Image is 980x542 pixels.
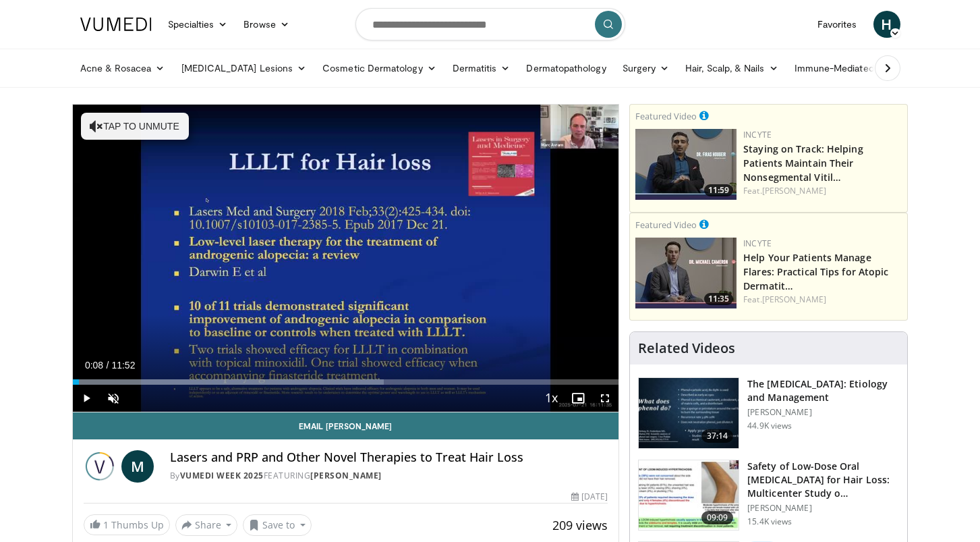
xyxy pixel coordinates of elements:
div: By FEATURING [170,470,608,482]
img: fe0751a3-754b-4fa7-bfe3-852521745b57.png.150x105_q85_crop-smart_upscale.jpg [635,129,737,200]
img: VuMedi Logo [80,18,152,31]
button: Play [73,385,100,412]
a: Dermatitis [444,55,519,82]
button: Share [175,514,238,536]
a: [PERSON_NAME] [310,470,382,481]
span: 209 views [552,517,608,533]
a: Incyte [743,238,772,249]
button: Save to [243,514,312,536]
a: Vumedi Week 2025 [180,470,264,481]
span: 11:59 [704,184,733,196]
a: 1 Thumbs Up [84,514,170,535]
a: Incyte [743,129,772,140]
a: Surgery [614,55,678,82]
img: 601112bd-de26-4187-b266-f7c9c3587f14.png.150x105_q85_crop-smart_upscale.jpg [635,238,737,308]
div: Feat. [743,294,902,306]
p: 15.4K views [747,516,792,527]
a: Dermatopathology [518,55,614,82]
p: [PERSON_NAME] [747,503,899,514]
button: Fullscreen [592,385,618,412]
a: Email [PERSON_NAME] [73,412,619,439]
button: Tap to unmute [81,113,189,140]
span: / [107,360,109,371]
small: Featured Video [635,219,697,231]
a: 37:14 The [MEDICAL_DATA]: Etiology and Management [PERSON_NAME] 44.9K views [638,377,899,449]
span: 11:35 [704,293,733,305]
a: 11:35 [635,238,737,308]
p: [PERSON_NAME] [747,407,899,418]
h3: Safety of Low-Dose Oral [MEDICAL_DATA] for Hair Loss: Multicenter Study o… [747,460,899,500]
h4: Related Videos [638,340,735,356]
a: Immune-Mediated [786,55,896,82]
h3: The [MEDICAL_DATA]: Etiology and Management [747,377,899,404]
span: 09:09 [701,511,734,524]
a: [PERSON_NAME] [762,294,826,305]
img: c5af237d-e68a-4dd3-8521-77b3daf9ece4.150x105_q85_crop-smart_upscale.jpg [639,378,739,448]
a: 11:59 [635,129,737,200]
a: Staying on Track: Helping Patients Maintain Their Nonsegmental Vitil… [743,142,863,184]
div: Feat. [743,185,902,197]
a: Help Your Patients Manage Flares: Practical Tips for Atopic Dermatit… [743,251,888,292]
a: Favorites [809,11,865,38]
p: 44.9K views [747,421,792,431]
a: Specialties [160,11,236,38]
span: 37:14 [701,429,734,443]
button: Playback Rate [538,385,565,412]
a: Hair, Scalp, & Nails [677,55,786,82]
small: Featured Video [635,110,697,122]
a: M [121,450,154,483]
a: [MEDICAL_DATA] Lesions [173,55,315,82]
span: 11:52 [111,360,135,371]
div: [DATE] [571,491,608,503]
a: 09:09 Safety of Low-Dose Oral [MEDICAL_DATA] for Hair Loss: Multicenter Study o… [PERSON_NAME] 15... [638,460,899,531]
a: Acne & Rosacea [72,55,173,82]
h4: Lasers and PRP and Other Novel Therapies to Treat Hair Loss [170,450,608,465]
a: Cosmetic Dermatology [314,55,444,82]
div: Progress Bar [73,379,619,385]
video-js: Video Player [73,105,619,412]
img: Vumedi Week 2025 [84,450,116,483]
a: Browse [235,11,297,38]
button: Enable picture-in-picture mode [565,385,592,412]
button: Unmute [100,385,127,412]
a: H [873,11,900,38]
a: [PERSON_NAME] [762,185,826,196]
span: 1 [103,518,109,531]
input: Search topics, interventions [355,8,625,40]
img: 83a686ce-4f43-4faf-a3e0-1f3ad054bd57.150x105_q85_crop-smart_upscale.jpg [639,460,739,531]
span: 0:08 [85,360,103,371]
